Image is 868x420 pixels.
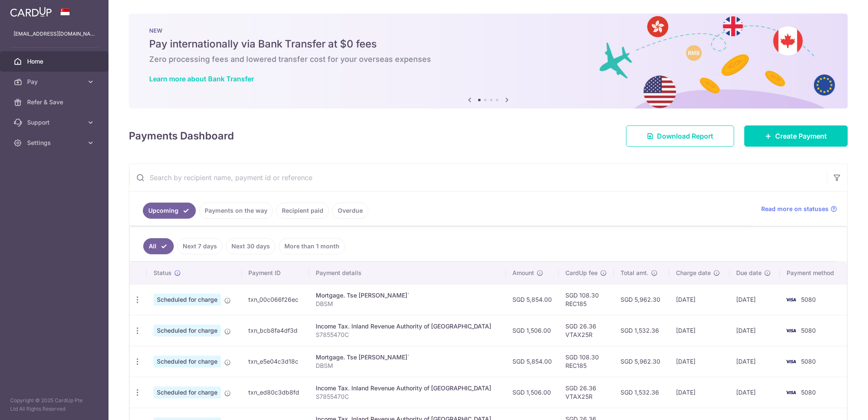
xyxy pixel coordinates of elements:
[199,203,273,219] a: Payments on the way
[761,205,837,213] a: Read more on statuses
[782,356,799,367] img: Bank Card
[801,327,816,334] span: 5080
[316,384,499,392] div: Income Tax. Inland Revenue Authority of [GEOGRAPHIC_DATA]
[143,238,174,254] a: All
[626,125,734,147] a: Download Report
[559,284,614,315] td: SGD 108.30 REC185
[729,377,780,408] td: [DATE]
[559,346,614,377] td: SGD 108.30 REC185
[744,125,848,147] a: Create Payment
[620,269,648,277] span: Total amt.
[149,75,254,83] a: Learn more about Bank Transfer
[149,27,827,34] p: NEW
[242,346,309,377] td: txn_e5e04c3d18c
[506,377,559,408] td: SGD 1,506.00
[153,325,221,337] span: Scheduled for charge
[729,315,780,346] td: [DATE]
[729,346,780,377] td: [DATE]
[559,377,614,408] td: SGD 26.36 VTAX25R
[657,131,713,141] span: Download Report
[614,315,669,346] td: SGD 1,532.36
[153,356,221,367] span: Scheduled for charge
[27,118,83,127] span: Support
[559,315,614,346] td: SGD 26.36 VTAX25R
[153,269,172,277] span: Status
[129,14,848,108] img: Bank transfer banner
[761,205,829,213] span: Read more on statuses
[309,262,506,284] th: Payment details
[316,291,499,300] div: Mortgage. Tse [PERSON_NAME]`
[226,238,275,254] a: Next 30 days
[10,7,52,17] img: CardUp
[27,57,83,66] span: Home
[801,389,816,396] span: 5080
[153,387,221,398] span: Scheduled for charge
[801,296,816,303] span: 5080
[782,387,799,398] img: Bank Card
[676,269,711,277] span: Charge date
[316,300,499,308] p: DBSM
[129,128,234,144] h4: Payments Dashboard
[14,30,95,38] p: [EMAIL_ADDRESS][DOMAIN_NAME]
[614,346,669,377] td: SGD 5,962.30
[149,54,827,64] h6: Zero processing fees and lowered transfer cost for your overseas expenses
[316,322,499,331] div: Income Tax. Inland Revenue Authority of [GEOGRAPHIC_DATA]
[565,269,598,277] span: CardUp fee
[27,139,83,147] span: Settings
[782,295,799,305] img: Bank Card
[506,284,559,315] td: SGD 5,854.00
[149,37,827,51] h5: Pay internationally via Bank Transfer at $0 fees
[614,284,669,315] td: SGD 5,962.30
[780,262,847,284] th: Payment method
[669,346,729,377] td: [DATE]
[736,269,762,277] span: Due date
[729,284,780,315] td: [DATE]
[506,315,559,346] td: SGD 1,506.00
[775,131,827,141] span: Create Payment
[242,284,309,315] td: txn_00c066f26ec
[801,358,816,365] span: 5080
[242,262,309,284] th: Payment ID
[316,392,499,401] p: S7855470C
[276,203,329,219] a: Recipient paid
[512,269,534,277] span: Amount
[242,377,309,408] td: txn_ed80c3db8fd
[506,346,559,377] td: SGD 5,854.00
[316,331,499,339] p: S7855470C
[316,362,499,370] p: DBSM
[316,353,499,362] div: Mortgage. Tse [PERSON_NAME]`
[614,377,669,408] td: SGD 1,532.36
[177,238,223,254] a: Next 7 days
[27,78,83,86] span: Pay
[669,315,729,346] td: [DATE]
[143,203,196,219] a: Upcoming
[782,325,799,336] img: Bank Card
[27,98,83,106] span: Refer & Save
[153,294,221,306] span: Scheduled for charge
[669,377,729,408] td: [DATE]
[242,315,309,346] td: txn_bcb8fa4df3d
[279,238,345,254] a: More than 1 month
[669,284,729,315] td: [DATE]
[332,203,368,219] a: Overdue
[129,164,827,191] input: Search by recipient name, payment id or reference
